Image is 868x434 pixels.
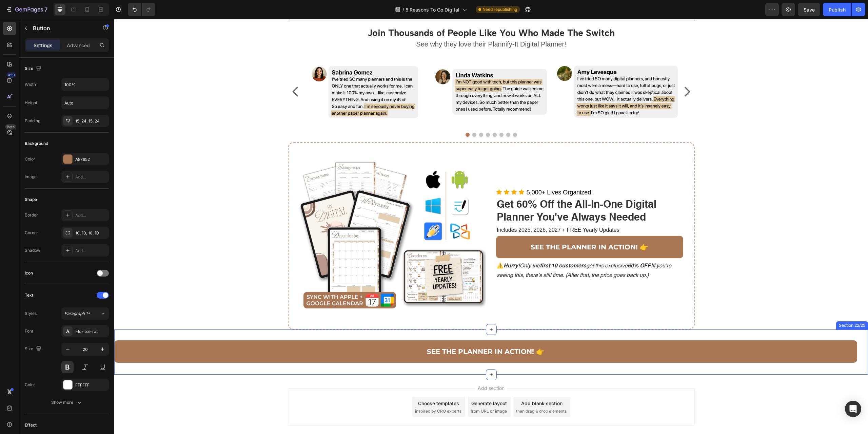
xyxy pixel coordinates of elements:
[75,328,107,335] div: Montserrat
[389,244,406,250] strong: Hurry!
[314,32,440,114] img: gempages_555227403295654992-9a721dc0-8df2-433a-933b-bedadbf1534f.webp
[407,381,448,388] div: Add blank section
[75,248,107,254] div: Add...
[513,244,538,250] strong: 60% OFF!
[25,64,43,73] div: Size
[44,5,47,14] p: 7
[365,114,369,118] button: Dot
[440,32,567,114] img: gempages_555227403295654992-72d10b24-3171-4470-8a1f-078edb6b2926.webp
[392,114,396,118] button: Dot
[75,212,107,219] div: Add...
[25,212,38,218] div: Border
[804,7,815,13] span: Save
[723,303,752,309] div: Section 22/25
[361,365,393,373] span: Add section
[5,124,16,130] div: Beta
[6,72,16,78] div: 450
[62,97,108,109] input: Auto
[114,19,868,434] iframe: Design area
[385,114,389,118] button: Dot
[128,3,155,16] div: Undo/Redo
[183,141,372,293] img: gempages_555227403295654992-22e4b32b-e0af-404e-9985-14da43e61842.png
[382,244,557,260] i: Only the get this exclusive If you’re seeing this, there’s still time. (After that, the price goe...
[25,247,40,253] div: Shadow
[25,230,38,236] div: Corner
[61,307,109,320] button: Paragraph 1*
[426,244,472,250] strong: first 10 customers
[798,3,820,16] button: Save
[75,230,107,236] div: 10, 10, 10, 10
[25,100,37,106] div: Height
[482,6,517,13] span: Need republishing
[823,3,851,16] button: Publish
[25,382,35,388] div: Color
[406,6,459,13] span: 5 Reasons To Go Digital
[25,270,33,276] div: Icon
[33,24,91,32] p: Button
[351,114,355,118] button: Dot
[75,118,107,124] div: 15, 24, 15, 24
[75,174,107,180] div: Add...
[382,181,542,204] span: Get 60% Off the All-In-One Digital Planner You've Always Needed
[416,222,534,234] p: SEE THE PLANNER IN ACTION! 👉
[301,389,347,395] span: inspired by CRO experts
[25,310,37,317] div: Styles
[25,81,36,88] div: Width
[372,114,376,118] button: Dot
[75,382,107,388] div: FFFFFF
[412,170,479,177] span: 5,000+ Lives Organized!
[187,32,314,114] img: gempages_555227403295654992-90175efc-116a-4154-94b3-8ce6f2f6f2a8.webp
[25,328,33,334] div: Font
[51,399,83,406] div: Show more
[3,3,51,16] button: 7
[567,32,693,114] img: gempages_555227403295654992-3533f6cd-4bc0-401c-84bf-38756f1fff47.webp
[25,292,33,298] div: Text
[845,401,861,417] div: Open Intercom Messenger
[382,208,505,214] span: Includes 2025, 2026, 2027 + FREE Yearly Updates
[75,156,107,163] div: A87652
[175,66,188,79] button: Carousel Back Arrow
[382,217,569,239] a: SEE THE PLANNER IN ACTION! 👉
[313,326,430,339] p: SEE THE PLANNER IN ACTION! 👉
[356,389,393,395] span: from URL or image
[25,344,43,354] div: Size
[399,114,403,118] button: Dot
[358,114,362,118] button: Dot
[829,6,846,13] div: Publish
[34,42,53,49] p: Settings
[25,196,37,203] div: Shape
[402,6,404,13] span: /
[304,381,345,388] div: Choose templates
[64,310,90,317] span: Paragraph 1*
[25,140,48,147] div: Background
[25,156,35,162] div: Color
[67,42,90,49] p: Advanced
[378,114,382,118] button: Dot
[566,66,579,79] button: Carousel Next Arrow
[382,244,557,260] span: ⚠️
[25,396,109,409] button: Show more
[302,21,452,29] span: See why they love their Plannify-It Digital Planner!
[62,78,108,91] input: Auto
[25,422,37,428] div: Effect
[357,381,393,388] div: Generate layout
[25,174,37,180] div: Image
[25,118,40,124] div: Padding
[402,389,452,395] span: then drag & drop elements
